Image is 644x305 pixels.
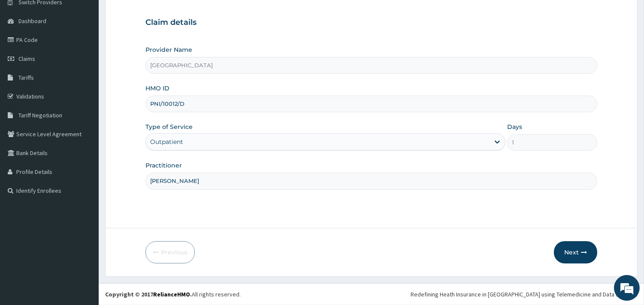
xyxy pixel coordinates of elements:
[145,161,182,170] label: Practitioner
[145,84,169,93] label: HMO ID
[153,290,190,298] a: RelianceHMO
[507,123,522,131] label: Days
[145,18,597,27] h3: Claim details
[145,123,193,131] label: Type of Service
[554,241,597,263] button: Next
[45,48,144,59] div: Chat with us now
[18,74,34,81] span: Tariffs
[411,290,638,299] div: Redefining Heath Insurance in [GEOGRAPHIC_DATA] using Telemedicine and Data Science!
[99,283,644,305] footer: All rights reserved.
[50,96,118,182] span: We're online!
[145,241,195,263] button: Previous
[16,43,35,64] img: d_794563401_company_1708531726252_794563401
[18,111,62,119] span: Tariff Negotiation
[145,173,597,189] input: Enter Name
[141,4,161,25] div: Minimize live chat window
[4,209,163,239] textarea: Type your message and hit 'Enter'
[18,55,35,63] span: Claims
[145,45,192,54] label: Provider Name
[105,290,192,298] strong: Copyright © 2017 .
[150,138,183,146] div: Outpatient
[18,17,46,25] span: Dashboard
[145,96,597,112] input: Enter HMO ID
